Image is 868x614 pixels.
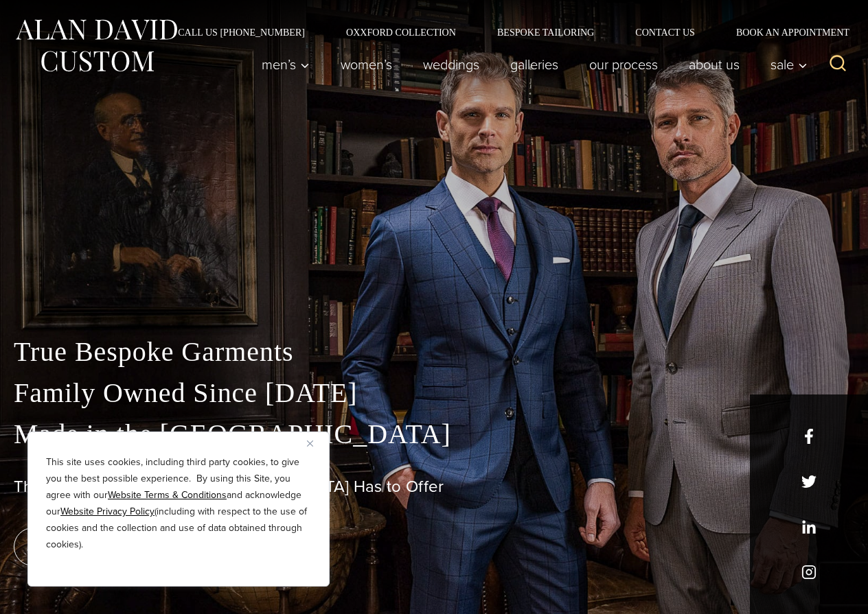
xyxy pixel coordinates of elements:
[108,488,227,502] a: Website Terms & Conditions
[770,58,808,71] span: Sale
[674,51,755,78] a: About Us
[615,27,716,37] a: Contact Us
[14,15,179,76] img: Alan David Custom
[408,51,495,78] a: weddings
[14,331,854,455] p: True Bespoke Garments Family Owned Since [DATE] Made in the [GEOGRAPHIC_DATA]
[325,27,477,37] a: Oxxford Collection
[821,48,854,81] button: View Search Form
[14,477,854,497] h1: The Best Custom Suits [GEOGRAPHIC_DATA] Has to Offer
[307,435,323,451] button: Close
[157,27,325,37] a: Call Us [PHONE_NUMBER]
[46,454,311,553] p: This site uses cookies, including third party cookies, to give you the best possible experience. ...
[60,504,155,519] a: Website Privacy Policy
[14,528,206,566] a: book an appointment
[307,440,313,447] img: Close
[495,51,574,78] a: Galleries
[262,58,310,71] span: Men’s
[157,27,854,37] nav: Secondary Navigation
[716,27,854,37] a: Book an Appointment
[477,27,615,37] a: Bespoke Tailoring
[325,51,408,78] a: Women’s
[780,573,854,607] iframe: Opens a widget where you can chat to one of our agents
[574,51,674,78] a: Our Process
[247,51,815,78] nav: Primary Navigation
